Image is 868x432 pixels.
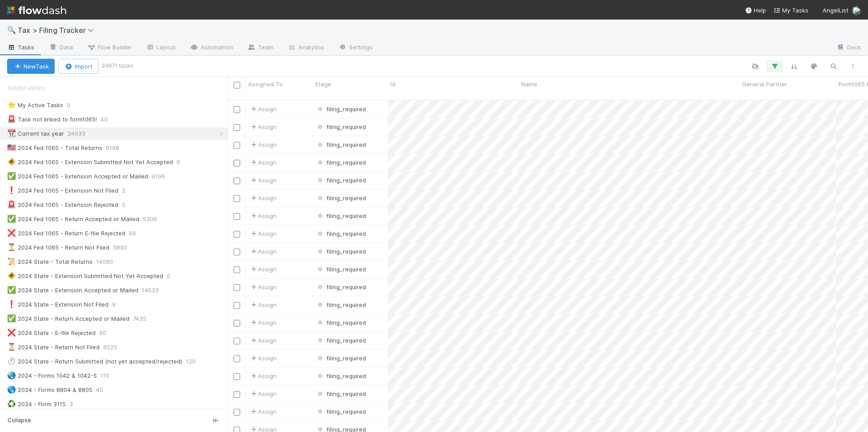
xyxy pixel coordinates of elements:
[7,201,16,208] span: 🚨
[773,6,808,15] a: My Tasks
[240,41,281,55] a: Team
[58,59,98,74] button: Import
[316,158,366,167] div: filing_required
[167,271,179,282] span: 0
[249,300,277,309] span: Assign
[7,186,16,194] span: ❗
[249,105,277,113] span: Assign
[249,318,277,327] div: Assign
[233,142,240,149] input: Toggle Row Selected
[521,80,537,89] span: Name
[96,384,112,396] span: 45
[249,229,277,238] span: Assign
[7,79,45,97] span: Saved Views
[316,318,366,327] div: filing_required
[7,158,16,166] span: 🚸
[316,336,366,345] div: filing_required
[7,342,100,353] div: 2024 State - Return Not Filed
[87,43,132,52] span: Flow Builder
[316,212,366,219] span: filing_required
[7,357,16,365] span: ⏱️
[249,211,277,220] div: Assign
[316,230,366,237] span: filing_required
[316,283,366,291] span: filing_required
[113,242,136,253] span: 3890
[7,242,109,253] div: 2024 Fed 1065 - Return Not Filed
[316,105,366,113] div: filing_required
[742,80,787,89] span: General Partner
[99,327,115,339] span: 90
[133,313,155,324] span: 7435
[823,7,848,14] span: AngelList
[7,114,97,125] div: Task not linked to form1065!
[233,160,240,166] input: Toggle Row Selected
[7,327,96,339] div: 2024 State - E-file Rejected
[316,407,366,416] div: filing_required
[316,372,366,380] span: filing_required
[80,41,139,55] a: Flow Builder
[316,141,366,148] span: filing_required
[7,26,16,34] span: 🔍
[316,159,366,166] span: filing_required
[7,258,16,265] span: 📜
[233,266,240,273] input: Toggle Row Selected
[106,142,128,153] span: 9198
[7,172,16,180] span: ✅
[316,354,366,363] div: filing_required
[186,356,205,367] span: 120
[316,229,366,238] div: filing_required
[233,213,240,220] input: Toggle Row Selected
[7,142,102,153] div: 2024 Fed 1065 - Total Returns
[316,247,366,256] div: filing_required
[7,370,97,381] div: 2024 - Forms 1042 & 1042-S
[152,171,174,182] span: 9196
[249,265,277,274] span: Assign
[249,336,277,345] div: Assign
[249,176,277,185] span: Assign
[7,256,92,267] div: 2024 State - Total Returns
[112,299,125,310] span: 9
[7,157,173,168] div: 2024 Fed 1065 - Extension Submitted Not Yet Accepted
[316,300,366,309] div: filing_required
[233,320,240,327] input: Toggle Row Selected
[233,373,240,380] input: Toggle Row Selected
[233,249,240,255] input: Toggle Row Selected
[233,391,240,398] input: Toggle Row Selected
[331,41,380,55] a: Settings
[7,299,108,310] div: 2024 State - Extension Not Filed
[7,129,16,137] span: 📆
[249,354,277,363] span: Assign
[7,228,125,239] div: 2024 Fed 1065 - Return E-file Rejected
[745,6,766,15] div: Help
[233,82,240,89] input: Toggle All Rows Selected
[96,256,122,267] span: 14080
[129,228,145,239] span: 60
[316,211,366,220] div: filing_required
[18,26,98,35] span: Tax > Filing Tracker
[316,248,366,255] span: filing_required
[42,41,80,55] a: Data
[122,185,134,196] span: 2
[7,243,16,251] span: ⏳
[249,140,277,149] span: Assign
[390,80,395,89] span: Id
[7,343,16,351] span: ⏳
[249,122,277,131] div: Assign
[852,6,861,15] img: avatar_45ea4894-10ca-450f-982d-dabe3bd75b0b.png
[7,3,66,18] img: logo-inverted-e16ddd16eac7371096b0.svg
[7,214,139,225] div: 2024 Fed 1065 - Return Accepted or Mailed
[67,100,79,111] span: 0
[7,43,35,52] span: Tasks
[177,157,189,168] span: 0
[249,389,277,398] span: Assign
[316,266,366,273] span: filing_required
[7,185,118,196] div: 2024 Fed 1065 - Extension Not Filed
[7,286,16,294] span: ✅
[7,285,138,296] div: 2024 State - Extension Accepted or Mailed
[233,106,240,113] input: Toggle Row Selected
[233,231,240,238] input: Toggle Row Selected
